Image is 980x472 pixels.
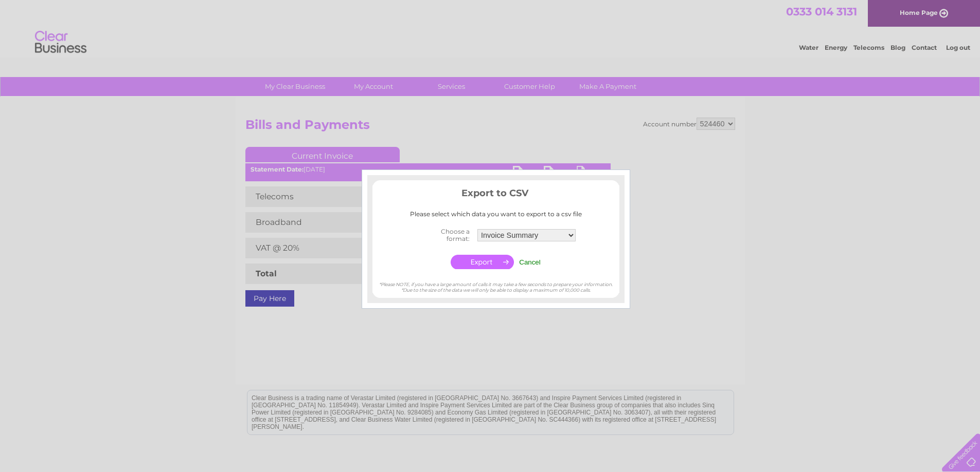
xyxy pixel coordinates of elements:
a: Water [799,44,818,51]
div: Please select which data you want to export to a csv file [372,211,619,218]
input: Cancel [519,258,541,266]
a: Energy [825,44,847,51]
h3: Export to CSV [372,186,619,204]
a: Telecoms [853,44,884,51]
a: Contact [912,44,937,51]
th: Choose a format: [413,225,475,246]
div: *Please NOTE, if you have a large amount of calls it may take a few seconds to prepare your infor... [372,272,619,293]
a: 0333 014 3131 [786,5,857,18]
img: logo.png [34,27,87,58]
div: Clear Business is a trading name of Verastar Limited (registered in [GEOGRAPHIC_DATA] No. 3667643... [247,6,734,50]
a: Log out [946,44,970,51]
a: Blog [890,44,905,51]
